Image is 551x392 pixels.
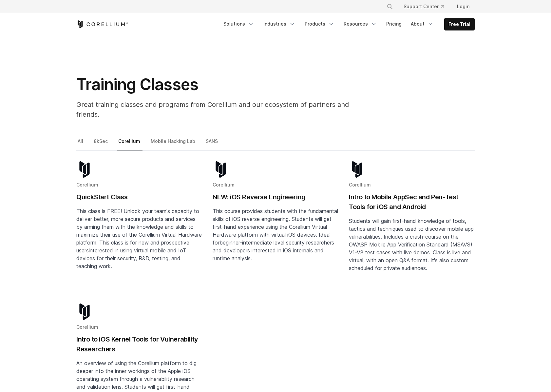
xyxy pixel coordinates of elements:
[213,239,334,262] span: beginner-intermediate level security researchers and developers interested in iOS internals and r...
[213,161,229,178] img: corellium-logo-icon-dark
[349,192,475,212] h2: Intro to Mobile AppSec and Pen-Test Tools for iOS and Android
[349,161,365,178] img: corellium-logo-icon-dark
[382,18,406,30] a: Pricing
[76,137,85,151] a: All
[76,161,202,293] a: Blog post summary: QuickStart Class
[379,1,475,12] div: Navigation Menu
[407,18,438,30] a: About
[452,1,475,12] a: Login
[117,137,142,151] a: Corellium
[219,18,258,30] a: Solutions
[149,137,198,151] a: Mobile Hacking Lab
[76,182,98,187] span: Corellium
[445,18,474,30] a: Free Trial
[76,324,98,330] span: Corellium
[76,334,202,354] h2: Intro to iOS Kernel Tools for Vulnerability Researchers
[76,100,371,119] p: Great training classes and programs from Corellium and our ecosystem of partners and friends.
[219,18,475,30] div: Navigation Menu
[301,18,338,30] a: Products
[213,161,338,293] a: Blog post summary: NEW: iOS Reverse Engineering
[76,304,93,320] img: corellium-logo-icon-dark
[213,207,338,262] p: This course provides students with the fundamental skills of iOS reverse engineering. Students wi...
[76,192,202,202] h2: QuickStart Class
[398,1,449,12] a: Support Center
[349,182,371,187] span: Corellium
[213,182,235,187] span: Corellium
[76,247,186,269] span: interested in using virtual mobile and IoT devices for their security, R&D, testing, and teaching...
[76,161,93,178] img: corellium-logo-icon-dark
[76,208,202,254] span: This class is FREE! Unlock your team's capacity to deliver better, more secure products and servi...
[259,18,299,30] a: Industries
[76,75,371,94] h1: Training Classes
[384,1,396,12] button: Search
[349,218,474,271] span: Students will gain first-hand knowledge of tools, tactics and techniques used to discover mobile ...
[349,161,475,293] a: Blog post summary: Intro to Mobile AppSec and Pen-Test Tools for iOS and Android
[213,192,338,202] h2: NEW: iOS Reverse Engineering
[92,137,110,151] a: 8kSec
[76,20,128,28] a: Corellium Home
[340,18,381,30] a: Resources
[204,137,220,151] a: SANS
